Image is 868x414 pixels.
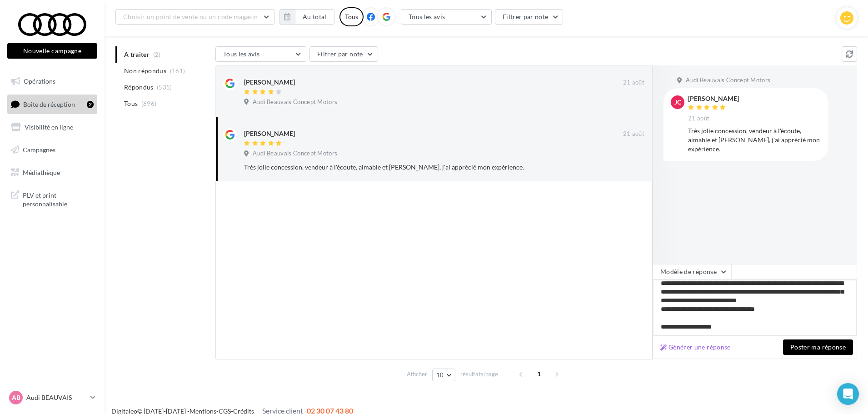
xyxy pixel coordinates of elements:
[688,95,739,102] div: [PERSON_NAME]
[87,101,94,108] div: 2
[253,150,337,158] span: Audi Beauvais Concept Motors
[124,66,166,75] span: Non répondus
[409,13,445,20] span: Tous les avis
[432,369,455,381] button: 10
[5,140,99,160] a: Campagnes
[653,264,732,279] button: Modèle de réponse
[25,123,73,131] span: Visibilité en ligne
[7,43,97,59] button: Nouvelle campagne
[623,79,644,87] span: 21 août
[5,163,99,182] a: Médiathèque
[23,100,75,108] span: Boîte de réception
[460,370,498,379] span: résultats/page
[623,130,644,138] span: 21 août
[23,168,60,176] span: Médiathèque
[309,46,378,62] button: Filtrer par note
[244,163,585,172] div: Très jolie concession, vendeur à l'écoute, aimable et [PERSON_NAME], j'ai apprécié mon expérience.
[5,72,99,91] a: Opérations
[674,98,681,107] span: JC
[436,371,444,379] span: 10
[5,185,99,212] a: PLV et print personnalisable
[23,189,94,209] span: PLV et print personnalisable
[295,9,334,25] button: Au total
[115,9,274,25] button: Choisir un point de vente ou un code magasin
[7,389,97,406] a: AB Audi BEAUVAIS
[26,393,87,402] p: Audi BEAUVAIS
[686,76,770,85] span: Audi Beauvais Concept Motors
[244,129,295,138] div: [PERSON_NAME]
[688,115,709,123] span: 21 août
[657,342,734,353] button: Générer une réponse
[24,77,55,85] span: Opérations
[5,118,99,137] a: Visibilité en ligne
[837,383,859,405] div: Open Intercom Messenger
[5,95,99,114] a: Boîte de réception2
[401,9,492,25] button: Tous les avis
[532,367,546,381] span: 1
[407,370,427,379] span: Afficher
[688,126,821,154] div: Très jolie concession, vendeur à l'écoute, aimable et [PERSON_NAME], j'ai apprécié mon expérience.
[223,50,260,58] span: Tous les avis
[170,67,185,75] span: (161)
[12,393,20,402] span: AB
[279,9,334,25] button: Au total
[124,83,154,92] span: Répondus
[124,99,138,108] span: Tous
[123,13,258,20] span: Choisir un point de vente ou un code magasin
[783,339,853,355] button: Poster ma réponse
[215,46,306,62] button: Tous les avis
[157,84,172,91] span: (535)
[495,9,564,25] button: Filtrer par note
[244,78,295,87] div: [PERSON_NAME]
[141,100,157,107] span: (696)
[23,146,55,154] span: Campagnes
[339,7,364,26] div: Tous
[253,98,337,106] span: Audi Beauvais Concept Motors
